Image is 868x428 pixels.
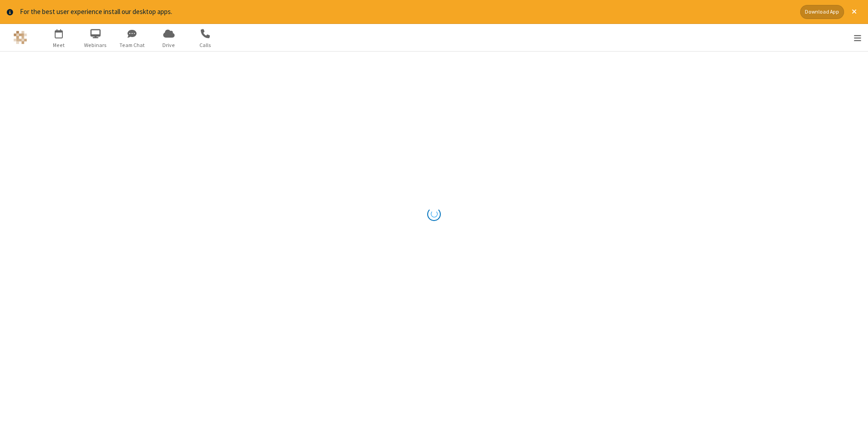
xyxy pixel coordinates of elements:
[115,41,149,49] span: Team Chat
[189,41,222,49] span: Calls
[842,24,868,51] div: Open menu
[14,31,27,44] img: QA Selenium DO NOT DELETE OR CHANGE
[42,41,76,49] span: Meet
[800,5,844,19] button: Download App
[79,41,113,49] span: Webinars
[20,7,793,17] div: For the best user experience install our desktop apps.
[847,5,861,19] button: Close alert
[152,41,186,49] span: Drive
[3,24,37,51] button: Logo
